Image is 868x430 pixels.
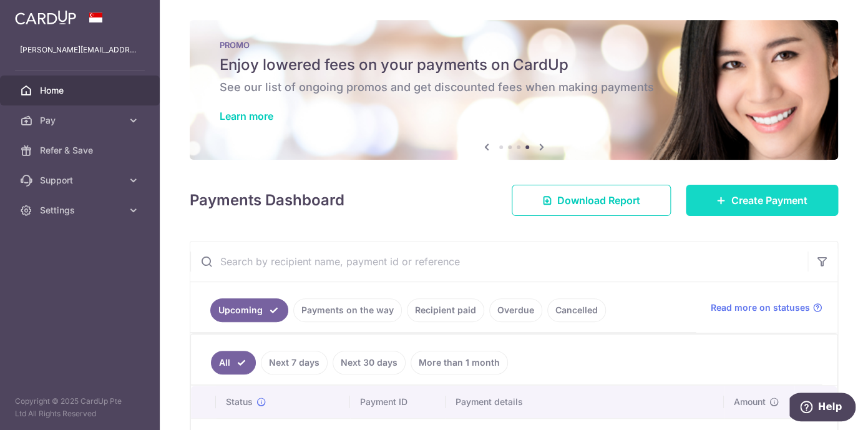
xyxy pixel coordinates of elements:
span: Status [226,396,253,408]
span: Refer & Save [40,144,122,157]
p: [PERSON_NAME][EMAIL_ADDRESS][PERSON_NAME][DOMAIN_NAME] [20,44,140,56]
a: Create Payment [686,185,838,216]
th: Payment ID [350,386,446,418]
span: Read more on statuses [711,301,810,314]
input: Search by recipient name, payment id or reference [190,242,807,281]
a: Download Report [512,185,671,216]
span: Download Report [557,193,640,208]
a: Read more on statuses [711,301,822,314]
h5: Enjoy lowered fees on your payments on CardUp [220,55,808,75]
a: All [211,351,256,374]
a: Next 30 days [333,351,406,374]
a: More than 1 month [411,351,508,374]
iframe: Opens a widget where you can find more information [789,393,856,424]
a: Payments on the way [293,298,402,322]
span: Pay [40,114,122,127]
h6: See our list of ongoing promos and get discounted fees when making payments [220,80,808,95]
a: Next 7 days [261,351,328,374]
a: Cancelled [547,298,606,322]
span: Support [40,174,122,187]
a: Learn more [220,110,273,122]
img: Latest Promos banner [190,20,838,160]
h4: Payments Dashboard [190,189,344,212]
p: PROMO [220,40,808,50]
span: Create Payment [731,193,807,208]
a: Recipient paid [407,298,484,322]
span: Home [40,84,122,97]
a: Overdue [489,298,542,322]
img: CardUp [15,10,76,25]
span: Amount [734,396,766,408]
span: Settings [40,204,122,217]
th: Payment details [446,386,724,418]
a: Upcoming [210,298,288,322]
